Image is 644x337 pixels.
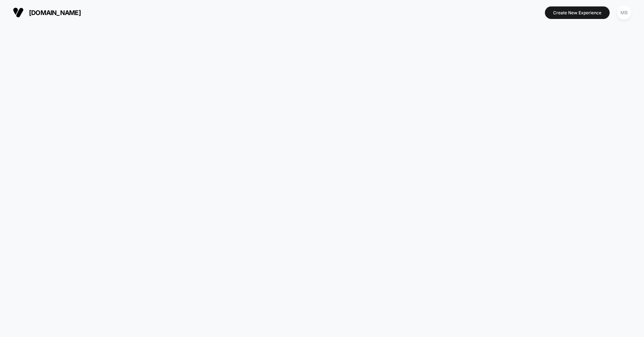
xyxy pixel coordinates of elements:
span: [DOMAIN_NAME] [29,9,81,16]
div: MB [617,6,631,20]
button: [DOMAIN_NAME] [11,7,83,18]
button: MB [615,5,633,20]
button: Create New Experience [545,6,610,19]
img: Visually logo [13,7,24,18]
